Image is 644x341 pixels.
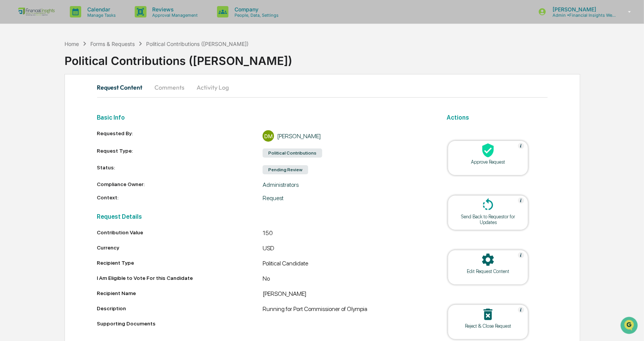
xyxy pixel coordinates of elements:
[97,181,263,188] div: Compliance Owner:
[63,155,94,163] span: Attestations
[228,13,282,18] p: People, Data, Settings
[263,245,428,254] div: USD
[97,130,263,142] div: Requested By:
[63,123,66,129] span: •
[146,41,249,47] div: Political Contributions ([PERSON_NAME])
[67,103,83,109] span: [DATE]
[146,13,202,18] p: Approval Management
[97,229,263,235] div: Contribution Value
[620,316,640,336] iframe: Open customer support
[63,103,66,109] span: •
[52,152,97,166] a: 🗄️Attestations
[8,116,20,128] img: Jordan Ford
[97,213,429,220] h2: Request Details
[518,197,524,204] img: Help
[97,164,263,175] div: Status:
[454,323,522,329] div: Reject & Close Request
[15,103,21,109] img: 1746055101610-c473b297-6a78-478c-a979-82029cc54cd1
[97,78,149,96] button: Request Content
[118,82,138,92] button: See all
[5,166,51,180] a: 🔎Data Lookup
[97,148,263,158] div: Request Type:
[97,260,263,266] div: Recipient Type
[146,6,202,13] p: Reviews
[518,307,524,313] img: Help
[8,96,20,108] img: Jack Rasmussen
[34,65,104,71] div: We're available if you need us!
[546,6,617,13] p: [PERSON_NAME]
[15,155,49,163] span: Preclearance
[8,16,138,28] p: How can we help?
[5,152,52,166] a: 🖐️Preclearance
[518,143,524,149] img: Help
[263,130,274,142] div: DM
[97,290,263,296] div: Recipient Name
[277,133,321,140] div: [PERSON_NAME]
[97,275,263,281] div: I Am Eligible to Vote For this Candidate
[24,103,61,109] span: [PERSON_NAME]
[97,194,263,202] div: Context:
[97,305,263,311] div: Description
[129,60,138,69] button: Start new chat
[263,181,428,188] div: Administrators
[65,41,79,47] div: Home
[81,13,120,18] p: Manage Tasks
[454,268,522,274] div: Edit Request Content
[263,229,428,238] div: 150
[16,58,30,71] img: 8933085812038_c878075ebb4cc5468115_72.jpg
[97,78,548,96] div: secondary tabs example
[8,170,14,176] div: 🔎
[263,194,428,202] div: Request
[447,114,548,121] h2: Actions
[24,123,61,129] span: [PERSON_NAME]
[263,260,428,269] div: Political Candidate
[149,78,191,96] button: Comments
[8,84,51,90] div: Past conversations
[97,245,263,251] div: Currency
[8,156,14,162] div: 🖐️
[34,58,124,65] div: Start new chat
[18,8,55,16] img: logo
[81,6,120,13] p: Calendar
[8,58,21,71] img: 1746055101610-c473b297-6a78-478c-a979-82029cc54cd1
[15,169,48,177] span: Data Lookup
[97,114,429,121] h2: Basic Info
[263,165,308,174] div: Pending Review
[263,305,428,314] div: Running for Port Commissioner of Olympia
[454,214,522,225] div: Send Back to Requestor for Updates
[191,78,235,96] button: Activity Log
[263,290,428,299] div: [PERSON_NAME]
[97,320,429,327] div: Supporting Documents
[54,188,92,194] a: Powered byPylon
[546,13,617,18] p: Admin • Financial Insights Wealth Management
[67,123,83,129] span: [DATE]
[76,188,92,194] span: Pylon
[55,156,61,162] div: 🗄️
[90,41,135,47] div: Forms & Requests
[228,6,282,13] p: Company
[518,252,524,258] img: Help
[263,275,428,284] div: No
[454,159,522,165] div: Approve Request
[65,48,644,68] div: Political Contributions ([PERSON_NAME])
[263,148,322,158] div: Political Contributions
